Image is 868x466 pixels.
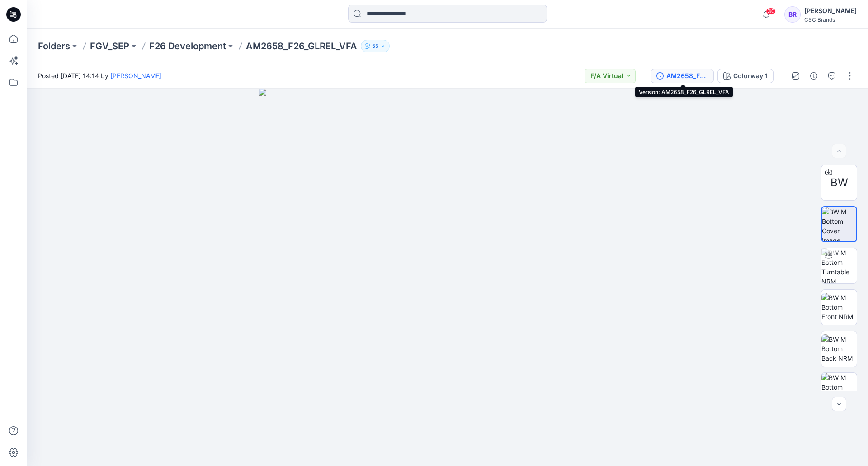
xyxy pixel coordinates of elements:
[38,71,161,80] span: Posted [DATE] 14:14 by
[38,40,70,52] a: Folders
[807,69,821,83] button: Details
[90,40,129,52] a: FGV_SEP
[804,5,857,16] div: [PERSON_NAME]
[651,69,714,83] button: AM2658_F26_GLREL_VFA
[821,248,857,283] img: BW M Bottom Turntable NRM
[822,207,856,241] img: BW M Bottom Cover Image NRM
[361,40,390,52] button: 55
[821,334,857,363] img: BW M Bottom Back NRM
[149,40,226,52] a: F26 Development
[372,41,378,51] p: 55
[784,6,801,23] div: BR
[804,16,857,23] div: CSC Brands
[666,71,708,81] div: AM2658_F26_GLREL_VFA
[821,293,857,321] img: BW M Bottom Front NRM
[246,40,357,52] p: AM2658_F26_GLREL_VFA
[717,69,774,83] button: Colorway 1
[259,89,637,466] img: eyJhbGciOiJIUzI1NiIsImtpZCI6IjAiLCJzbHQiOiJzZXMiLCJ0eXAiOiJKV1QifQ.eyJkYXRhIjp7InR5cGUiOiJzdG9yYW...
[821,373,857,408] img: BW M Bottom Front CloseUp NRM
[110,72,161,80] a: [PERSON_NAME]
[733,71,768,81] div: Colorway 1
[766,8,776,15] span: 30
[830,174,848,191] span: BW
